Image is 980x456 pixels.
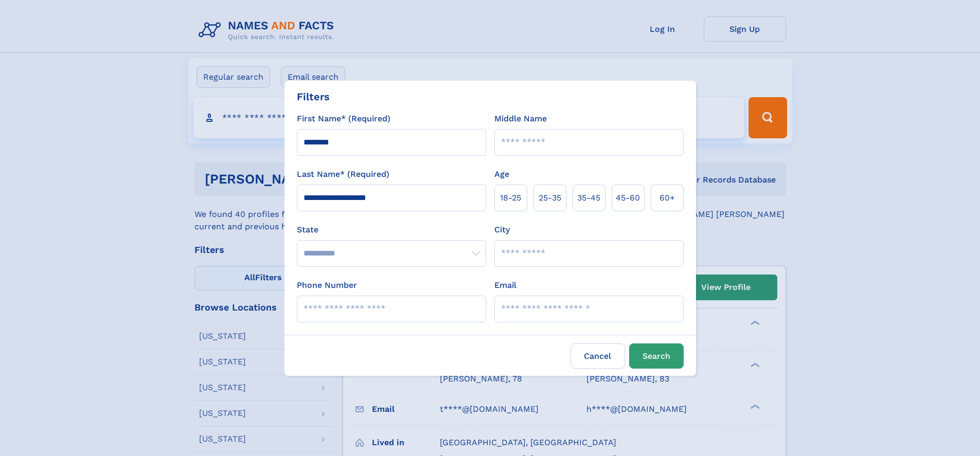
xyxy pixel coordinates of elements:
label: City [494,224,510,236]
span: 35‑45 [577,192,600,204]
label: Age [494,168,509,180]
span: 18‑25 [500,192,521,204]
label: State [297,224,486,236]
span: 25‑35 [539,192,561,204]
span: 60+ [660,192,675,204]
label: Phone Number [297,279,357,291]
label: Last Name* (Required) [297,168,389,180]
label: Cancel [571,343,625,369]
label: First Name* (Required) [297,113,390,125]
label: Middle Name [494,113,547,125]
label: Email [494,279,516,291]
div: Filters [297,89,330,104]
span: 45‑60 [616,192,640,204]
button: Search [629,343,684,369]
